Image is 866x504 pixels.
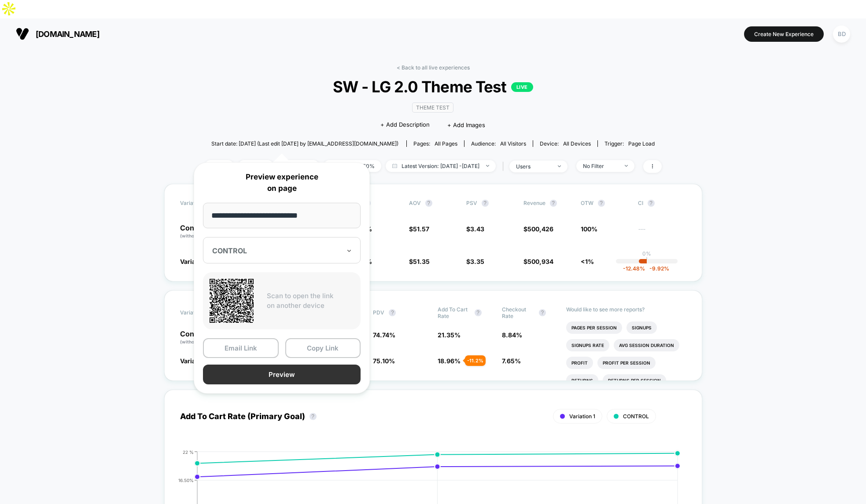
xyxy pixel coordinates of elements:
button: ? [389,309,396,316]
span: CI [638,200,686,207]
button: Copy Link [285,338,361,358]
span: $ [466,225,484,233]
img: end [558,165,561,167]
span: (without changes) [180,339,220,344]
button: ? [648,200,655,207]
span: 3.35 [470,258,484,265]
div: - 11.2 % [465,355,486,366]
button: ? [310,413,317,420]
span: (without changes) [180,233,220,238]
span: $ [409,258,430,265]
span: 7.65 % [502,357,521,365]
span: 75.10 % [373,357,395,365]
p: | [646,257,648,263]
span: 21.35 % [438,331,461,339]
button: BD [830,25,853,43]
p: LIVE [511,82,533,92]
button: [DOMAIN_NAME] [13,27,102,41]
span: -12.48 % [623,265,645,272]
span: all pages [435,140,457,147]
p: Control [180,330,236,345]
span: PDV [373,309,384,316]
span: 3.43 [470,225,484,233]
img: calendar [392,164,397,168]
span: Checkout Rate [502,306,534,319]
button: ? [598,200,605,207]
span: 51.57 [413,225,429,233]
span: 500,426 [527,225,553,233]
span: CONTROL [623,413,649,420]
span: Theme Test [412,102,453,113]
span: --- [638,226,686,239]
span: Variation 1 [180,357,211,365]
img: end [625,165,628,167]
img: Visually logo [16,27,29,40]
span: Add To Cart Rate [438,306,470,319]
button: ? [425,200,432,207]
button: Email Link [203,338,279,358]
li: Avg Session Duration [614,339,679,351]
span: all devices [563,140,591,147]
span: Revenue [523,200,545,206]
div: BD [833,26,850,43]
li: Profit Per Session [597,357,656,369]
span: <1% [581,258,594,265]
span: Variation 1 [569,413,595,420]
span: Latest Version: [DATE] - [DATE] [386,160,496,172]
div: No Filter [583,163,618,169]
span: PSV [466,200,477,206]
span: Variation [180,306,228,319]
li: Signups [626,321,657,334]
span: -9.92 % [645,265,669,272]
span: + Add Description [380,121,430,129]
span: 74.74 % [373,331,395,339]
span: $ [523,258,553,265]
span: Page Load [628,140,655,147]
div: Trigger: [604,140,655,147]
button: Preview [203,365,361,384]
p: Preview experience on page [203,172,361,194]
button: ? [539,309,546,316]
span: Variation [180,200,228,207]
span: All Visitors [500,140,526,147]
span: OTW [581,200,629,207]
li: Returns Per Session [603,374,666,387]
button: ? [550,200,557,207]
p: 0% [642,250,651,257]
li: Signups Rate [566,339,609,351]
tspan: 16.50% [178,477,194,482]
p: Would like to see more reports? [566,306,686,313]
p: Scan to open the link on another device [267,291,354,311]
div: users [516,163,551,170]
li: Pages Per Session [566,321,622,334]
span: + Add Images [447,121,485,128]
li: Profit [566,357,593,369]
span: Variation 1 [180,258,211,265]
span: $ [523,225,553,233]
tspan: 22 % [183,449,194,454]
span: [DOMAIN_NAME] [36,29,99,39]
span: | [500,160,509,173]
p: Control [180,224,228,239]
div: Pages: [413,140,457,147]
button: ? [482,200,489,207]
span: 500,934 [527,258,553,265]
button: ? [475,309,482,316]
button: Create New Experience [744,26,824,42]
span: 8.84 % [502,331,522,339]
span: AOV [409,200,421,206]
span: SW - LG 2.0 Theme Test [227,77,638,96]
a: < Back to all live experiences [397,64,470,71]
span: 100% [581,225,597,233]
img: end [486,165,489,167]
div: Audience: [471,140,526,147]
span: Start date: [DATE] (Last edit [DATE] by [EMAIL_ADDRESS][DOMAIN_NAME]) [211,140,398,147]
span: Device: [533,140,597,147]
span: 18.96 % [438,357,461,365]
span: $ [466,258,484,265]
span: 51.35 [413,258,430,265]
span: $ [409,225,429,233]
li: Returns [566,374,598,387]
